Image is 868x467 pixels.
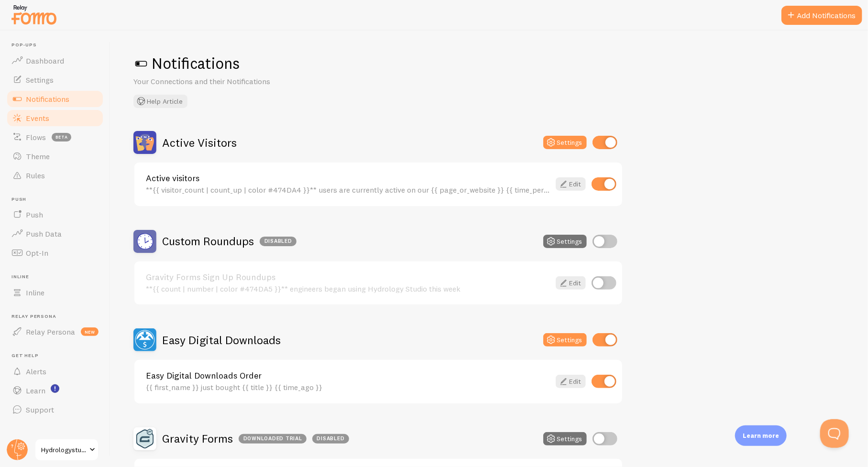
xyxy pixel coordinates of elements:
[51,384,59,393] svg: <p>Watch New Feature Tutorials!</p>
[6,322,104,341] a: Relay Persona new
[543,235,587,248] button: Settings
[26,75,54,85] span: Settings
[11,353,104,359] span: Get Help
[6,243,104,262] a: Opt-In
[34,438,99,461] a: Hydrologystudio
[10,2,58,27] img: fomo-relay-logo-orange.svg
[6,381,104,400] a: Learn
[26,327,75,337] span: Relay Persona
[133,95,187,108] button: Help Article
[556,177,586,191] a: Edit
[26,94,69,104] span: Notifications
[26,248,48,258] span: Opt-In
[133,230,156,253] img: Custom Roundups
[820,419,849,448] iframe: Help Scout Beacon - Open
[543,333,587,347] button: Settings
[26,367,46,376] span: Alerts
[146,174,550,183] a: Active visitors
[6,166,104,185] a: Rules
[146,185,550,194] div: **{{ visitor_count | count_up | color #474DA4 }}** users are currently active on our {{ page_or_w...
[162,431,349,446] h2: Gravity Forms
[6,400,104,419] a: Support
[133,54,845,73] h1: Notifications
[6,51,104,70] a: Dashboard
[735,425,787,446] div: Learn more
[312,434,349,444] div: Disabled
[11,42,104,48] span: Pop-ups
[26,229,62,239] span: Push Data
[26,386,45,395] span: Learn
[6,205,104,224] a: Push
[133,76,363,87] p: Your Connections and their Notifications
[6,89,104,109] a: Notifications
[81,327,99,336] span: new
[26,405,54,414] span: Support
[26,171,45,180] span: Rules
[6,224,104,243] a: Push Data
[162,234,297,249] h2: Custom Roundups
[146,273,550,282] a: Gravity Forms Sign Up Roundups
[26,210,43,219] span: Push
[133,328,156,351] img: Easy Digital Downloads
[133,131,156,154] img: Active Visitors
[260,237,297,246] div: Disabled
[6,109,104,128] a: Events
[556,276,586,290] a: Edit
[26,56,64,65] span: Dashboard
[162,135,237,150] h2: Active Visitors
[743,431,779,440] p: Learn more
[146,371,550,380] a: Easy Digital Downloads Order
[162,333,281,348] h2: Easy Digital Downloads
[41,444,87,456] span: Hydrologystudio
[52,133,71,141] span: beta
[11,196,104,203] span: Push
[26,132,46,142] span: Flows
[6,70,104,89] a: Settings
[26,152,50,161] span: Theme
[11,274,104,280] span: Inline
[6,128,104,147] a: Flows beta
[6,147,104,166] a: Theme
[543,136,587,149] button: Settings
[11,314,104,320] span: Relay Persona
[133,427,156,450] img: Gravity Forms
[239,434,307,444] div: Downloaded Trial
[26,113,49,123] span: Events
[146,383,550,391] div: {{ first_name }} just bought {{ title }} {{ time_ago }}
[543,432,587,445] button: Settings
[26,288,44,297] span: Inline
[146,284,550,293] div: **{{ count | number | color #474DA5 }}** engineers began using Hydrology Studio this week
[556,375,586,388] a: Edit
[6,283,104,302] a: Inline
[6,362,104,381] a: Alerts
